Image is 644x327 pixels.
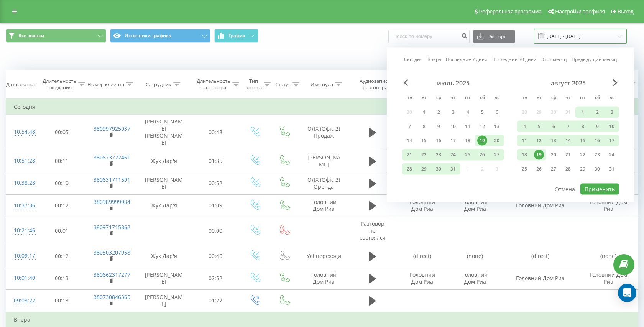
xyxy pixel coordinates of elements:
td: Головний Дом Риа [396,267,449,289]
button: Экспорт [473,30,515,43]
td: 02:52 [191,267,240,289]
div: Статус [275,81,291,88]
td: Усі переходи [299,245,349,267]
div: 12 [534,136,544,146]
td: 00:11 [37,150,86,172]
div: 10:21:46 [14,223,30,238]
button: Применить [580,184,619,195]
div: 3 [448,107,458,117]
div: 23 [434,150,444,160]
div: 27 [492,150,502,160]
a: Последние 30 дней [492,56,537,63]
div: 20 [492,136,502,146]
div: Номер клиента [87,81,124,88]
abbr: вторник [533,92,545,104]
div: Сотрудник [146,81,171,88]
div: 19 [477,136,487,146]
div: 11 [519,136,529,146]
div: пн 4 авг. 2025 г. [517,121,532,132]
abbr: понедельник [404,92,415,104]
div: пн 25 авг. 2025 г. [517,163,532,175]
div: 1 [419,107,429,117]
div: ср 9 июля 2025 г. [431,121,446,132]
div: 29 [578,164,588,174]
div: пт 4 июля 2025 г. [460,107,475,118]
td: 00:46 [191,245,240,267]
div: 18 [519,150,529,160]
div: 11 [463,122,473,131]
abbr: суббота [476,92,488,104]
div: 29 [419,164,429,174]
a: Сегодня [404,56,423,63]
div: 4 [463,107,473,117]
div: вс 20 июля 2025 г. [490,135,504,146]
div: 5 [477,107,487,117]
div: 10:09:17 [14,248,30,263]
div: 22 [578,150,588,160]
div: вт 1 июля 2025 г. [417,107,431,118]
td: Головний Дом Риа [501,194,580,217]
a: Предыдущий месяц [572,56,617,63]
div: сб 5 июля 2025 г. [475,107,490,118]
td: [PERSON_NAME] [299,150,349,172]
div: сб 9 авг. 2025 г. [590,121,605,132]
div: чт 14 авг. 2025 г. [561,135,575,146]
span: График [228,33,245,38]
td: 01:35 [191,150,240,172]
abbr: пятница [462,92,473,104]
abbr: воскресенье [491,92,503,104]
div: 18 [463,136,473,146]
div: 13 [492,122,502,131]
td: (direct) [501,245,580,267]
div: чт 7 авг. 2025 г. [561,121,575,132]
abbr: суббота [591,92,603,104]
button: Источники трафика [110,29,210,43]
td: [PERSON_NAME] [136,172,191,194]
div: пт 18 июля 2025 г. [460,135,475,146]
div: чт 24 июля 2025 г. [446,149,460,161]
div: август 2025 [517,79,619,87]
div: сб 23 авг. 2025 г. [590,149,605,161]
td: [PERSON_NAME] [136,267,191,289]
div: вс 27 июля 2025 г. [490,149,504,161]
div: Дата звонка [6,81,35,88]
div: чт 21 авг. 2025 г. [561,149,575,161]
a: 380631711591 [94,176,130,183]
div: 10 [607,122,617,131]
td: Головний Дом Риа [396,194,449,217]
div: 14 [563,136,573,146]
div: Тип звонка [245,78,262,91]
div: 12 [477,122,487,131]
div: 1 [578,107,588,117]
div: пн 21 июля 2025 г. [402,149,417,161]
div: пт 29 авг. 2025 г. [575,163,590,175]
div: пт 25 июля 2025 г. [460,149,475,161]
abbr: четверг [562,92,574,104]
td: Головний Дом Риа [579,194,638,217]
td: Головний Дом Риа [579,267,638,289]
div: 10:01:40 [14,271,30,286]
div: 30 [592,164,602,174]
div: 17 [607,136,617,146]
abbr: вторник [418,92,430,104]
div: 28 [563,164,573,174]
div: 31 [448,164,458,174]
div: 16 [434,136,444,146]
div: пн 18 авг. 2025 г. [517,149,532,161]
div: вс 13 июля 2025 г. [490,121,504,132]
div: 25 [519,164,529,174]
div: 24 [448,150,458,160]
div: 10:38:28 [14,176,30,191]
div: ср 16 июля 2025 г. [431,135,446,146]
div: 16 [592,136,602,146]
div: вс 24 авг. 2025 г. [605,149,619,161]
div: Длительность ожидания [43,78,76,91]
span: Настройки профиля [555,8,605,15]
div: вт 12 авг. 2025 г. [532,135,546,146]
div: вт 26 авг. 2025 г. [532,163,546,175]
div: 2 [434,107,444,117]
span: Next Month [613,79,618,86]
div: вс 17 авг. 2025 г. [605,135,619,146]
div: ср 6 авг. 2025 г. [546,121,561,132]
td: 00:12 [37,245,86,267]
